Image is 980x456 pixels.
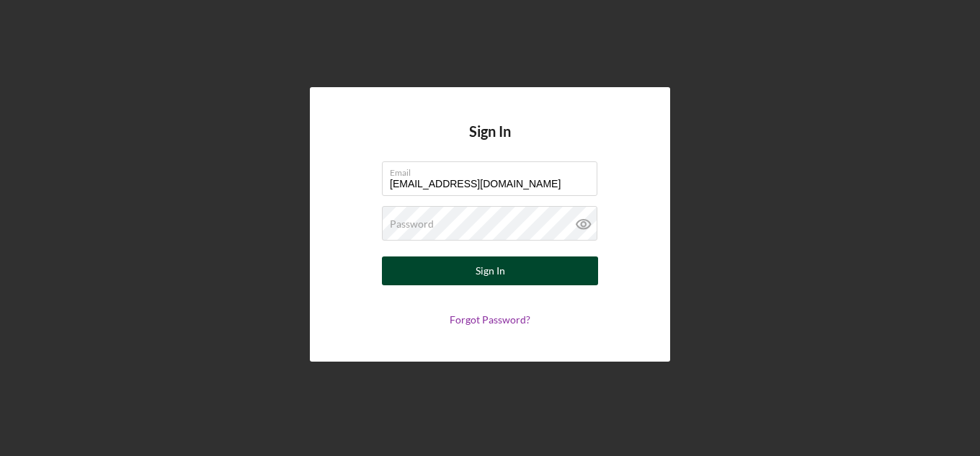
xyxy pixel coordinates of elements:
a: Forgot Password? [450,313,530,326]
label: Password [390,218,434,230]
div: Sign In [476,256,505,285]
h4: Sign In [469,123,511,161]
button: Sign In [382,256,598,285]
label: Email [390,162,597,178]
